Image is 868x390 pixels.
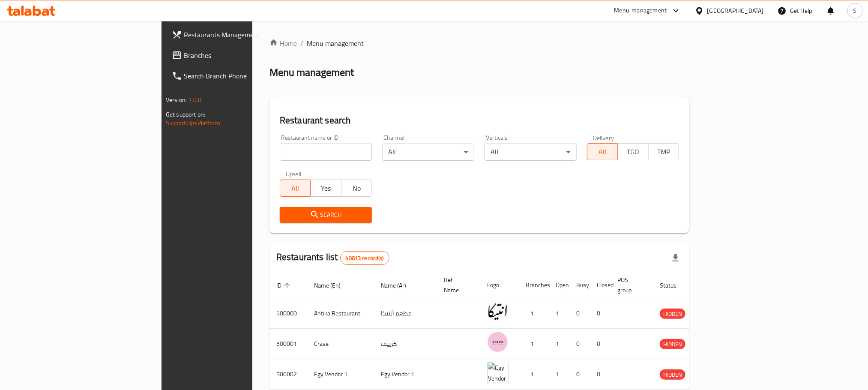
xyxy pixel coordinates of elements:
[569,329,590,359] td: 0
[660,309,685,319] div: HIDDEN
[652,146,676,158] span: TMP
[587,143,618,160] button: All
[165,66,306,86] a: Search Branch Phone
[374,329,437,359] td: كرييف
[590,298,611,329] td: 0
[374,298,437,329] td: مطعم أنتيكا
[269,38,689,48] nav: breadcrumb
[660,280,688,291] span: Status
[487,362,509,383] img: Egy Vendor 1
[310,180,341,197] button: Yes
[519,298,549,329] td: 1
[307,298,374,329] td: Antika Restaurant
[307,38,364,48] span: Menu management
[314,182,338,195] span: Yes
[314,280,352,291] span: Name (En)
[853,6,857,15] span: S
[617,143,648,160] button: TGO
[569,298,590,329] td: 0
[184,50,299,60] span: Branches
[593,135,614,141] label: Delivery
[165,24,306,45] a: Restaurants Management
[519,272,549,298] th: Branches
[276,280,293,291] span: ID
[519,359,549,390] td: 1
[621,146,645,158] span: TGO
[590,359,611,390] td: 0
[340,251,389,265] div: Total records count
[166,94,187,105] span: Version:
[184,30,299,40] span: Restaurants Management
[569,272,590,298] th: Busy
[269,66,354,79] h2: Menu management
[480,272,519,298] th: Logo
[519,329,549,359] td: 1
[487,301,509,322] img: Antika Restaurant
[660,339,685,349] span: HIDDEN
[287,210,365,220] span: Search
[382,144,474,161] div: All
[590,329,611,359] td: 0
[276,251,389,265] h2: Restaurants list
[487,331,509,353] img: Crave
[660,370,685,380] span: HIDDEN
[307,359,374,390] td: Egy Vendor 1
[569,359,590,390] td: 0
[284,182,307,195] span: All
[707,6,764,15] div: [GEOGRAPHIC_DATA]
[591,146,614,158] span: All
[590,272,611,298] th: Closed
[549,272,569,298] th: Open
[280,114,679,127] h2: Restaurant search
[381,280,417,291] span: Name (Ar)
[280,180,311,197] button: All
[184,71,299,81] span: Search Branch Phone
[165,45,306,66] a: Branches
[280,144,372,161] input: Search for restaurant name or ID..
[166,117,220,129] a: Support.OpsPlatform
[614,6,667,16] div: Menu-management
[374,359,437,390] td: Egy Vendor 1
[341,254,389,262] span: 40613 record(s)
[307,329,374,359] td: Crave
[617,275,643,295] span: POS group
[280,207,372,223] button: Search
[549,329,569,359] td: 1
[444,275,470,295] span: Ref. Name
[648,143,679,160] button: TMP
[166,109,205,120] span: Get support on:
[665,248,686,268] div: Export file
[286,171,302,177] label: Upsell
[341,180,372,197] button: No
[549,298,569,329] td: 1
[188,94,201,105] span: 1.0.0
[660,309,685,319] span: HIDDEN
[485,144,577,161] div: All
[345,182,368,195] span: No
[549,359,569,390] td: 1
